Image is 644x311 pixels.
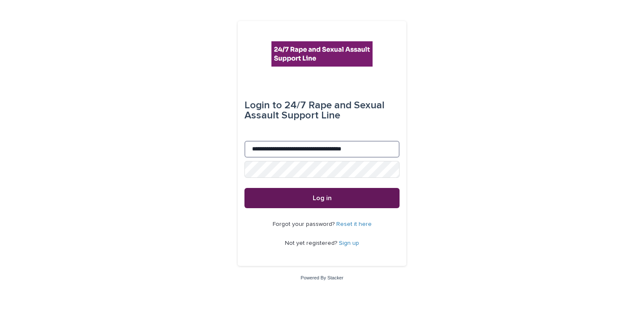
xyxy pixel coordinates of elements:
[244,100,282,110] span: Login to
[244,94,400,127] div: 24/7 Rape and Sexual Assault Support Line
[339,240,359,246] a: Sign up
[271,41,373,67] img: rhQMoQhaT3yELyF149Cw
[273,221,336,227] span: Forgot your password?
[244,188,400,208] button: Log in
[313,195,332,201] span: Log in
[336,221,372,227] a: Reset it here
[301,275,343,280] a: Powered By Stacker
[285,240,339,246] span: Not yet registered?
